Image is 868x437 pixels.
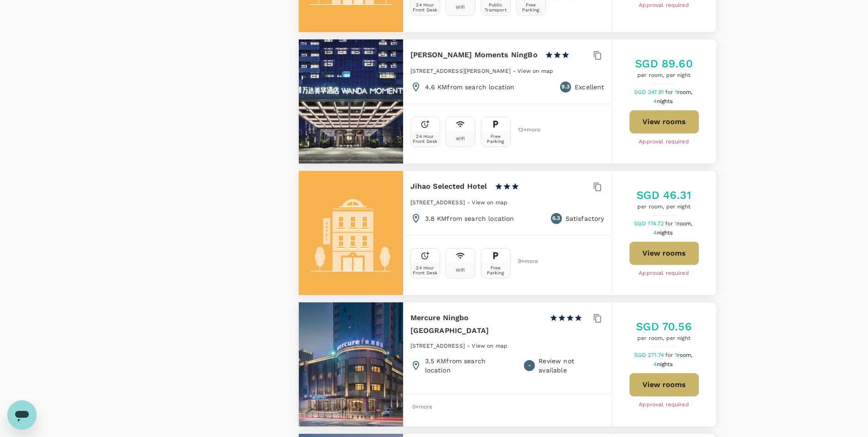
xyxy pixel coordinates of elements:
[639,269,689,278] span: Approval required
[636,202,691,212] span: per room, per night
[483,265,508,275] div: Free Parking
[634,89,666,95] span: SGD 347.91
[518,68,553,74] span: View on map
[513,68,518,74] span: -
[653,98,674,104] span: 4
[413,2,438,12] div: 24 Hour Front Desk
[677,220,693,227] span: room,
[665,352,674,358] span: for
[639,1,689,10] span: Approval required
[635,56,692,71] h5: SGD 89.60
[677,89,693,95] span: room,
[639,400,689,410] span: Approval required
[575,82,604,92] p: Excellent
[410,49,538,61] h6: [PERSON_NAME] Moments NingBo
[552,214,560,223] span: 6.3
[518,127,532,133] span: 12 + more
[518,2,544,12] div: Free Parking
[483,134,508,144] div: Free Parking
[636,334,691,343] span: per room, per night
[456,136,465,141] div: Wifi
[657,229,673,236] span: nights
[639,137,689,147] span: Approval required
[518,67,553,74] a: View on map
[425,356,513,375] p: 3.5 KM from search location
[410,68,511,74] span: [STREET_ADDRESS][PERSON_NAME]
[483,2,508,12] div: Public Transport
[472,198,507,206] a: View on map
[413,134,438,144] div: 24 Hour Front Desk
[653,229,674,236] span: 4
[629,241,699,265] button: View rooms
[657,98,673,104] span: nights
[634,220,666,227] span: SGD 174.72
[413,265,438,275] div: 24 Hour Front Desk
[566,214,604,223] p: Satisfactory
[410,343,465,349] span: [STREET_ADDRESS]
[410,311,542,337] h6: Mercure Ningbo [GEOGRAPHIC_DATA]
[456,268,465,273] div: Wifi
[675,220,694,227] span: 1
[677,352,693,358] span: room,
[472,343,507,349] span: View on map
[675,89,694,95] span: 1
[425,82,515,92] p: 4.6 KM from search location
[629,373,699,397] button: View rooms
[629,110,699,134] button: View rooms
[472,342,507,349] a: View on map
[412,404,426,410] span: 0 + more
[665,220,674,227] span: for
[635,71,692,80] span: per room, per night
[675,352,694,358] span: 1
[657,361,673,367] span: nights
[410,199,465,206] span: [STREET_ADDRESS]
[425,214,514,223] p: 3.8 KM from search location
[634,352,666,358] span: SGD 271.74
[561,82,569,92] span: 9.3
[539,356,604,375] p: Review not available
[467,343,472,349] span: -
[456,5,465,10] div: Wifi
[518,258,532,264] span: 9 + more
[636,188,691,202] h5: SGD 46.31
[472,199,507,206] span: View on map
[528,361,531,370] span: -
[665,89,674,95] span: for
[7,400,37,430] iframe: Button to launch messaging window
[410,180,487,193] h6: Jihao Selected Hotel
[636,319,691,334] h5: SGD 70.56
[653,361,674,367] span: 4
[467,199,472,206] span: -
